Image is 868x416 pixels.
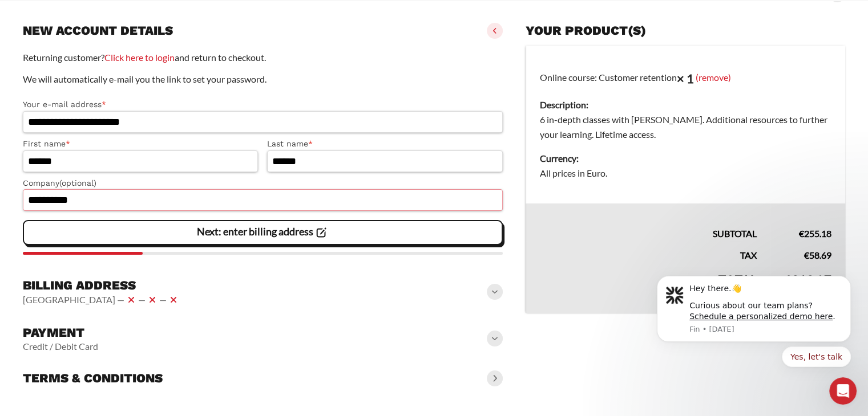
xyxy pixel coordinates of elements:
iframe: Intercom notifications message [640,262,868,410]
label: Company [23,177,503,190]
a: (remove) [696,71,731,82]
label: Your e-mail address [23,98,503,111]
label: First name [23,137,258,150]
td: Online course: Customer retention [526,46,845,204]
dd: 6 in-depth classes with [PERSON_NAME]. Additional resources to further your learning. Lifetime ac... [540,112,831,142]
vaadin-horizontal-layout: Credit / Debit Card [23,341,98,352]
a: Click here to login [104,52,175,63]
iframe: Intercom live chat [829,377,857,405]
span: (optional) [59,178,96,187]
p: Returning customer? and return to checkout. [23,50,503,65]
dd: All prices in Euro. [540,166,831,181]
bdi: 255.18 [799,228,831,239]
bdi: 58.69 [804,250,831,260]
span: € [799,228,804,239]
dt: Description: [540,97,831,112]
strong: × 1 [677,71,694,86]
h3: Payment [23,325,98,341]
dt: Currency: [540,151,831,166]
h3: New account details [23,23,173,39]
span: € [804,250,809,260]
th: Subtotal [526,203,770,241]
th: Total [526,263,770,313]
h3: Billing address [23,278,180,293]
vaadin-button: Next: enter billing address [23,220,503,245]
h3: Terms & conditions [23,370,163,386]
th: Tax [526,241,770,263]
label: Last name [267,137,502,150]
vaadin-horizontal-layout: [GEOGRAPHIC_DATA] — — — [23,293,180,307]
p: We will automatically e-mail you the link to set your password. [23,72,503,87]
